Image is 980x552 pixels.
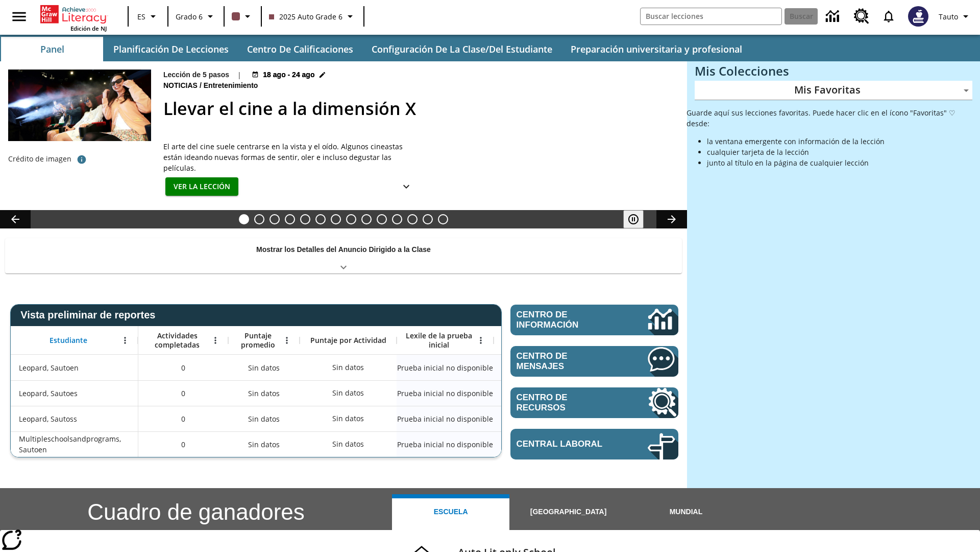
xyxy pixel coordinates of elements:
button: Diapositiva 12 ¡Hurra por el Día de la Constitución! [407,214,418,224]
span: Puntaje por Actividad [310,336,386,345]
span: 0 [181,413,185,424]
div: 0, Leopard, Sautoes [138,380,228,406]
span: 2025 Auto Grade 6 [269,11,342,22]
span: Sin datos [243,408,285,429]
div: 0, Multipleschoolsandprograms, Sautoen [138,431,228,457]
button: Centro de calificaciones [239,37,361,61]
span: Actividades completadas [143,331,211,350]
a: Notificaciones [875,3,902,30]
span: Central laboral [517,439,617,449]
div: Pausar [623,210,654,228]
button: Panel [1,37,103,61]
div: Sin datos, Leopard, Sautoes [494,380,591,406]
span: Sin datos [243,434,285,455]
button: Preparación universitaria y profesional [562,37,750,61]
img: Avatar [908,6,928,27]
div: Sin datos, Leopard, Sautoes [327,383,369,403]
li: cualquier tarjeta de la lección [707,147,972,157]
div: 0, Leopard, Sautoss [138,406,228,431]
a: Centro de mensajes [510,346,678,377]
a: Central laboral [510,429,678,459]
span: Centro de mensajes [517,351,617,372]
button: 18 ago - 24 ago Elegir fechas [250,70,328,80]
span: 18 ago - 24 ago [263,70,314,80]
span: 0 [181,362,185,373]
span: / [200,81,202,89]
div: El arte del cine suele centrarse en la vista y el oído. Algunos cineastas están ideando nuevas fo... [163,141,419,173]
button: Diapositiva 14 El equilibrio de la Constitución [438,214,448,224]
span: Leopard, Sautoen [19,362,79,373]
button: El color de la clase es café oscuro. Cambiar el color de la clase. [228,7,258,26]
button: Diapositiva 13 En memoria de la jueza O'Connor [423,214,433,224]
span: Leopard, Sautoes [19,388,78,399]
button: Diapositiva 11 Cocina nativoamericana [392,214,402,224]
button: Ver la lección [165,177,238,196]
span: Prueba inicial no disponible, Leopard, Sautoss [397,413,493,424]
a: Centro de información [820,3,848,31]
div: Sin datos, Leopard, Sautoss [327,408,369,429]
p: Lección de 5 pasos [163,70,229,80]
span: Entretenimiento [204,80,260,91]
span: Sin datos [243,357,285,378]
span: Edición de NJ [70,25,107,32]
button: Diapositiva 10 La invasión de los CD con Internet [377,214,387,224]
p: Crédito de imagen [8,154,71,164]
button: Escuela [392,494,509,530]
button: Diapositiva 8 La historia de terror del tomate [346,214,356,224]
div: Sin datos, Leopard, Sautoen [327,357,369,378]
span: Prueba inicial no disponible, Leopard, Sautoes [397,388,493,399]
span: Estudiante [50,336,87,345]
li: la ventana emergente con información de la lección [707,136,972,147]
div: Sin datos, Leopard, Sautoss [228,406,300,431]
span: 0 [181,439,185,450]
button: Diapositiva 7 Energía solar para todos [331,214,341,224]
img: El panel situado frente a los asientos rocía con agua nebulizada al feliz público en un cine equi... [8,70,151,141]
span: ES [137,11,145,22]
span: Multipleschoolsandprograms, Sautoen [19,433,133,455]
button: Abrir el menú lateral [4,2,34,32]
div: Sin datos, Leopard, Sautoes [228,380,300,406]
button: Diapositiva 3 ¿Lo quieres con papas fritas? [269,214,280,224]
span: Vista preliminar de reportes [20,309,160,321]
h2: Llevar el cine a la dimensión X [163,96,675,122]
a: Centro de información [510,305,678,335]
div: Sin datos, Leopard, Sautoss [494,406,591,431]
button: Perfil/Configuración [935,7,976,26]
span: Noticias [163,80,200,91]
button: Crédito de foto: The Asahi Shimbun vía Getty Images [71,150,92,169]
span: | [237,70,241,80]
div: Sin datos, Leopard, Sautoen [494,355,591,380]
button: Clase: 2025 Auto Grade 6, Selecciona una clase [265,7,360,26]
span: 0 [181,388,185,399]
div: Portada [40,3,107,32]
a: Centro de recursos, Se abrirá en una pestaña nueva. [510,387,678,418]
div: Mis Favoritas [695,81,972,100]
div: Mostrar los Detalles del Anuncio Dirigido a la Clase [5,238,682,273]
button: Diapositiva 9 La moda en la antigua Roma [361,214,372,224]
div: Sin datos, Multipleschoolsandprograms, Sautoen [494,431,591,457]
div: 0, Leopard, Sautoen [138,355,228,380]
button: Lenguaje: ES, Selecciona un idioma [132,7,164,26]
button: Abrir menú [279,333,295,348]
button: Escoja un nuevo avatar [902,3,935,30]
span: Grado 6 [176,11,203,22]
p: Guarde aquí sus lecciones favoritas. Puede hacer clic en el ícono "Favoritas" ♡ desde: [687,107,972,129]
button: Diapositiva 6 Los últimos colonos [315,214,326,224]
span: Tauto [939,11,958,22]
button: Carrusel de lecciones, seguir [656,210,687,228]
button: Diapositiva 2 ¿Todos a bordo del Hyperloop? [254,214,264,224]
div: Sin datos, Leopard, Sautoen [228,355,300,380]
button: Ver más [396,177,416,196]
span: Prueba inicial no disponible, Multipleschoolsandprograms, Sautoen [397,439,493,450]
button: Grado: Grado 6, Elige un grado [171,7,220,26]
span: Prueba inicial no disponible, Leopard, Sautoen [397,362,493,373]
button: Planificación de lecciones [105,37,237,61]
span: Puntaje promedio [233,331,282,350]
div: Sin datos, Multipleschoolsandprograms, Sautoen [228,431,300,457]
button: Diapositiva 4 Niños con trabajos sucios [285,214,295,224]
a: Centro de recursos, Se abrirá en una pestaña nueva. [848,3,875,30]
button: Diapositiva 1 Llevar el cine a la dimensión X [239,214,249,224]
p: Mostrar los Detalles del Anuncio Dirigido a la Clase [256,244,431,255]
button: Abrir menú [208,333,223,348]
